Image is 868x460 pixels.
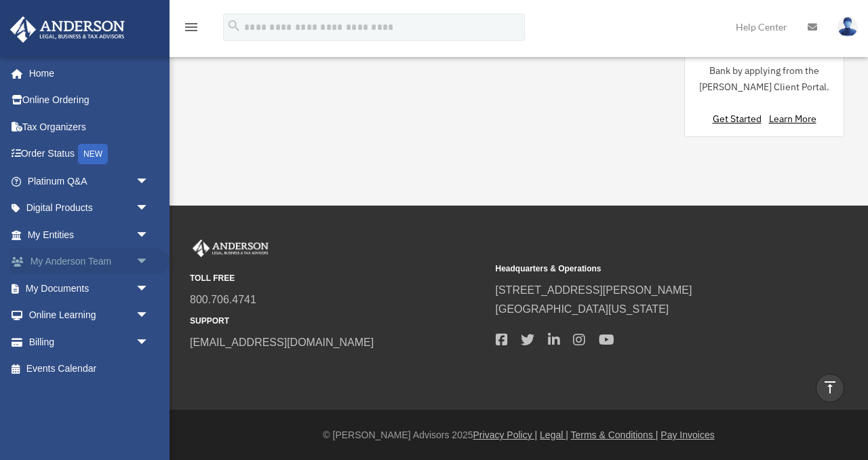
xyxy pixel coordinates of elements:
[9,221,170,248] a: My Entitiesarrow_drop_down
[9,87,170,114] a: Online Ordering
[769,113,816,125] a: Learn More
[571,429,658,440] a: Terms & Conditions |
[9,113,170,140] a: Tax Organizers
[9,60,163,87] a: Home
[226,18,241,33] i: search
[9,302,170,329] a: Online Learningarrow_drop_down
[496,262,792,276] small: Headquarters & Operations
[136,248,163,276] span: arrow_drop_down
[183,24,199,35] a: menu
[9,140,170,168] a: Order StatusNEW
[473,429,538,440] a: Privacy Policy |
[136,328,163,356] span: arrow_drop_down
[78,144,108,164] div: NEW
[183,19,199,35] i: menu
[136,168,163,195] span: arrow_drop_down
[9,275,170,302] a: My Documentsarrow_drop_down
[713,113,767,125] a: Get Started
[9,195,170,222] a: Digital Productsarrow_drop_down
[136,221,163,249] span: arrow_drop_down
[136,302,163,330] span: arrow_drop_down
[660,429,714,440] a: Pay Invoices
[9,328,170,356] a: Billingarrow_drop_down
[9,356,170,383] a: Events Calendar
[696,29,833,96] p: Apply for business bank accounts faster with Newtek Bank by applying from the [PERSON_NAME] Clien...
[136,275,163,303] span: arrow_drop_down
[540,429,568,440] a: Legal |
[9,248,170,275] a: My Anderson Teamarrow_drop_down
[496,303,669,315] a: [GEOGRAPHIC_DATA][US_STATE]
[190,337,374,348] a: [EMAIL_ADDRESS][DOMAIN_NAME]
[816,374,844,402] a: vertical_align_top
[190,271,486,286] small: TOLL FREE
[9,168,170,195] a: Platinum Q&Aarrow_drop_down
[822,379,838,396] i: vertical_align_top
[496,284,692,296] a: [STREET_ADDRESS][PERSON_NAME]
[190,314,486,328] small: SUPPORT
[136,195,163,223] span: arrow_drop_down
[837,17,858,37] img: User Pic
[190,239,271,257] img: Anderson Advisors Platinum Portal
[6,16,129,43] img: Anderson Advisors Platinum Portal
[190,294,256,305] a: 800.706.4741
